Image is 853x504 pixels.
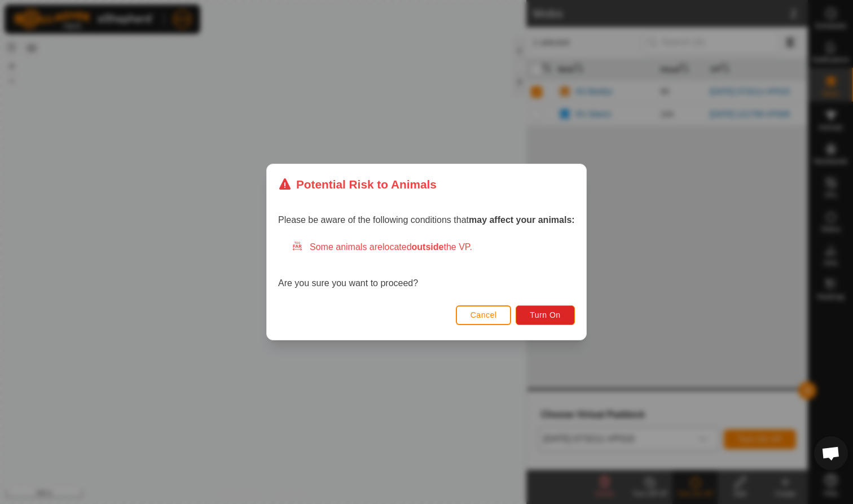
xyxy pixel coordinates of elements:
span: Turn On [530,310,561,319]
button: Turn On [516,305,575,325]
button: Cancel [456,305,512,325]
div: Open chat [814,436,848,470]
span: located the VP. [382,242,472,252]
div: Some animals are [292,240,575,254]
strong: may affect your animals: [469,215,575,225]
span: Please be aware of the following conditions that [278,215,575,225]
div: Are you sure you want to proceed? [278,240,575,290]
span: Cancel [471,310,497,319]
div: Potential Risk to Animals [278,176,437,193]
strong: outside [412,242,444,252]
